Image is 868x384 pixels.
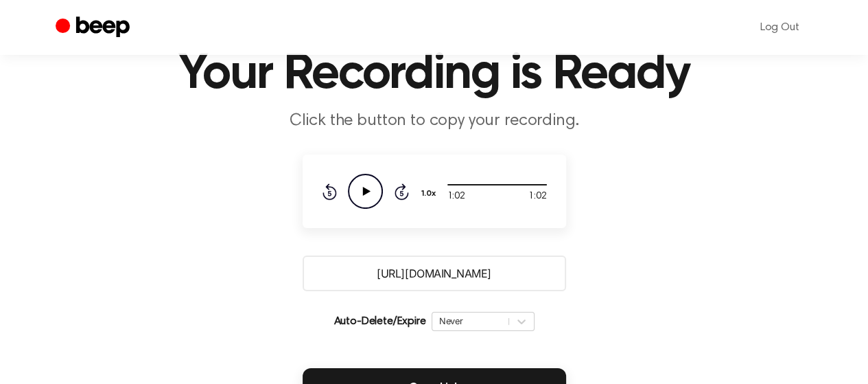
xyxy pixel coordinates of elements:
[171,110,698,133] p: Click the button to copy your recording.
[439,315,502,328] div: Never
[420,182,441,205] button: 1.0x
[747,11,813,44] a: Log Out
[56,14,133,41] a: Beep
[83,49,786,99] h1: Your Recording is Ready
[447,190,465,204] span: 1:02
[528,190,546,204] span: 1:02
[333,313,425,330] p: Auto-Delete/Expire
